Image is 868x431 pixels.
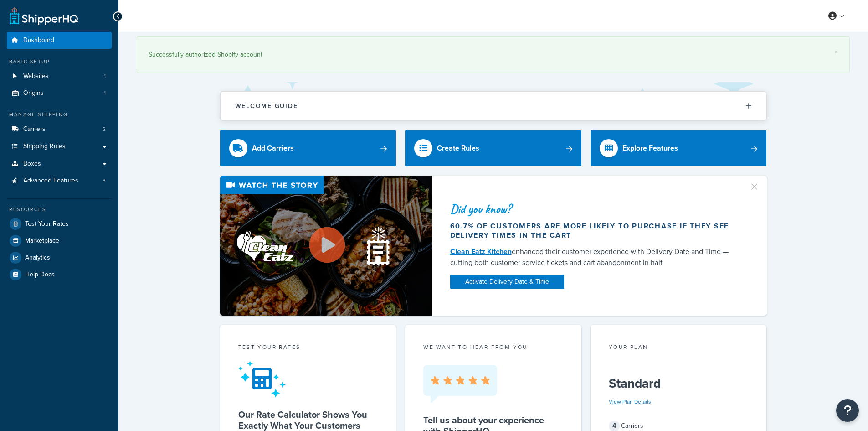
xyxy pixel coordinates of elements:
div: Add Carriers [252,142,294,155]
a: Analytics [7,249,112,266]
img: Video thumbnail [220,176,432,316]
span: Origins [23,89,44,97]
h5: Standard [609,376,749,391]
div: Manage Shipping [7,111,112,119]
a: Create Rules [405,130,581,166]
span: Help Docs [25,271,55,279]
a: Help Docs [7,266,112,283]
span: Test Your Rates [25,220,69,228]
a: Carriers2 [7,121,112,138]
a: Add Carriers [220,130,396,166]
div: Your Plan [609,343,749,353]
div: Explore Features [622,142,678,155]
span: Dashboard [23,36,54,44]
button: Open Resource Center [836,399,859,422]
span: Carriers [23,125,46,133]
div: Test your rates [238,343,378,353]
span: 1 [104,89,106,97]
div: Basic Setup [7,58,112,66]
span: 2 [103,125,106,133]
span: Advanced Features [23,177,78,185]
a: Origins1 [7,85,112,102]
div: Resources [7,206,112,213]
div: Did you know? [450,203,738,215]
div: 60.7% of customers are more likely to purchase if they see delivery times in the cart [450,222,738,240]
span: 3 [103,177,106,185]
a: Shipping Rules [7,138,112,155]
a: Dashboard [7,32,112,49]
span: 1 [104,73,106,80]
button: Welcome Guide [221,92,766,120]
div: Successfully authorized Shopify account [149,48,838,61]
span: Websites [23,73,49,80]
li: Origins [7,85,112,102]
a: Activate Delivery Date & Time [450,275,564,289]
span: Analytics [25,254,50,262]
li: Advanced Features [7,172,112,189]
a: Advanced Features3 [7,172,112,189]
span: Shipping Rules [23,143,66,151]
a: View Plan Details [609,398,651,406]
a: × [834,48,838,56]
h2: Welcome Guide [235,103,298,109]
a: Boxes [7,156,112,172]
p: we want to hear from you [423,343,563,351]
a: Marketplace [7,233,112,249]
span: Marketplace [25,237,59,245]
span: Boxes [23,160,41,168]
a: Test Your Rates [7,216,112,232]
li: Websites [7,68,112,85]
div: enhanced their customer experience with Delivery Date and Time — cutting both customer service ti... [450,246,738,268]
a: Explore Features [591,130,767,166]
div: Create Rules [437,142,479,155]
a: Clean Eatz Kitchen [450,246,512,257]
li: Carriers [7,121,112,138]
a: Websites1 [7,68,112,85]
